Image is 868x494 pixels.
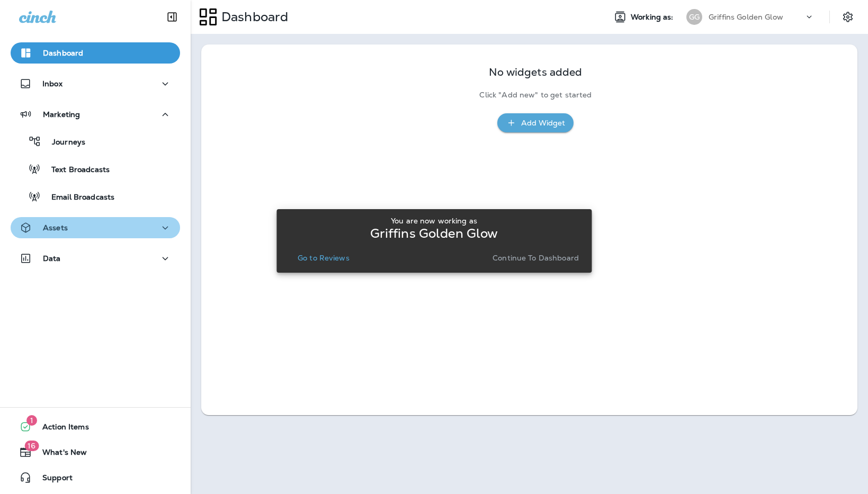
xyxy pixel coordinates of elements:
p: Griffins Golden Glow [709,13,783,21]
p: Marketing [43,110,80,119]
button: 16What's New [11,442,180,463]
button: Settings [838,7,857,26]
button: Support [11,467,180,488]
button: Go to Reviews [293,250,354,265]
p: Email Broadcasts [41,193,114,203]
button: Dashboard [11,42,180,64]
button: Collapse Sidebar [157,6,187,28]
p: Data [43,254,61,263]
p: Dashboard [217,9,288,25]
button: Data [11,248,180,269]
button: 1Action Items [11,416,180,437]
p: Text Broadcasts [41,165,110,175]
span: 16 [24,441,39,451]
div: GG [686,9,702,25]
button: Inbox [11,73,180,94]
p: Dashboard [43,49,83,57]
button: Email Broadcasts [11,185,180,208]
span: What's New [32,448,87,461]
p: Go to Reviews [298,254,350,262]
p: Continue to Dashboard [493,254,579,262]
p: Griffins Golden Glow [370,229,498,238]
p: You are now working as [391,217,477,225]
p: Inbox [42,79,62,88]
p: Assets [43,223,68,232]
button: Continue to Dashboard [488,250,583,265]
button: Assets [11,217,180,238]
span: Working as: [631,13,676,22]
button: Text Broadcasts [11,158,180,180]
button: Journeys [11,130,180,152]
p: Journeys [41,138,85,148]
span: Action Items [32,423,89,435]
button: Marketing [11,104,180,125]
span: 1 [26,415,37,426]
span: Support [32,473,73,486]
